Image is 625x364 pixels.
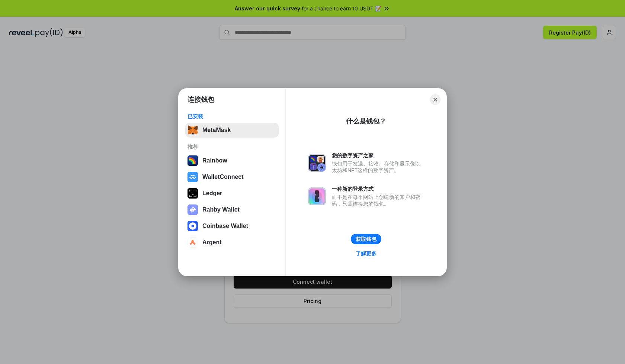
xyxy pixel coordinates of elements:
[185,170,279,184] button: WalletConnect
[185,123,279,138] button: MetaMask
[202,223,248,229] div: Coinbase Wallet
[187,95,214,104] h1: 连接钱包
[346,117,386,126] div: 什么是钱包？
[356,250,376,257] div: 了解更多
[187,155,198,166] img: svg+xml,%3Csvg%20width%3D%22120%22%20height%3D%22120%22%20viewBox%3D%220%200%20120%20120%22%20fil...
[202,206,240,213] div: Rabby Wallet
[351,234,381,244] button: 获取钱包
[356,236,376,242] div: 获取钱包
[332,194,424,207] div: 而不是在每个网站上创建新的账户和密码，只需连接您的钱包。
[187,221,198,231] img: svg+xml,%3Csvg%20width%3D%2228%22%20height%3D%2228%22%20viewBox%3D%220%200%2028%2028%22%20fill%3D...
[187,237,198,248] img: svg+xml,%3Csvg%20width%3D%2228%22%20height%3D%2228%22%20viewBox%3D%220%200%2028%2028%22%20fill%3D...
[187,172,198,182] img: svg+xml,%3Csvg%20width%3D%2228%22%20height%3D%2228%22%20viewBox%3D%220%200%2028%2028%22%20fill%3D...
[185,202,279,217] button: Rabby Wallet
[351,249,381,258] a: 了解更多
[202,239,222,246] div: Argent
[308,154,326,172] img: svg+xml,%3Csvg%20xmlns%3D%22http%3A%2F%2Fwww.w3.org%2F2000%2Fsvg%22%20fill%3D%22none%22%20viewBox...
[185,186,279,201] button: Ledger
[187,204,198,215] img: svg+xml,%3Csvg%20xmlns%3D%22http%3A%2F%2Fwww.w3.org%2F2000%2Fsvg%22%20fill%3D%22none%22%20viewBox...
[185,219,279,233] button: Coinbase Wallet
[202,174,244,180] div: WalletConnect
[308,187,326,205] img: svg+xml,%3Csvg%20xmlns%3D%22http%3A%2F%2Fwww.w3.org%2F2000%2Fsvg%22%20fill%3D%22none%22%20viewBox...
[202,157,227,164] div: Rainbow
[202,190,222,197] div: Ledger
[202,127,231,133] div: MetaMask
[187,125,198,135] img: svg+xml,%3Csvg%20fill%3D%22none%22%20height%3D%2233%22%20viewBox%3D%220%200%2035%2033%22%20width%...
[187,188,198,199] img: svg+xml,%3Csvg%20xmlns%3D%22http%3A%2F%2Fwww.w3.org%2F2000%2Fsvg%22%20width%3D%2228%22%20height%3...
[332,160,424,174] div: 钱包用于发送、接收、存储和显示像以太坊和NFT这样的数字资产。
[185,153,279,168] button: Rainbow
[185,235,279,250] button: Argent
[332,152,424,159] div: 您的数字资产之家
[332,186,424,192] div: 一种新的登录方式
[187,113,276,120] div: 已安装
[430,94,440,105] button: Close
[187,144,276,150] div: 推荐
